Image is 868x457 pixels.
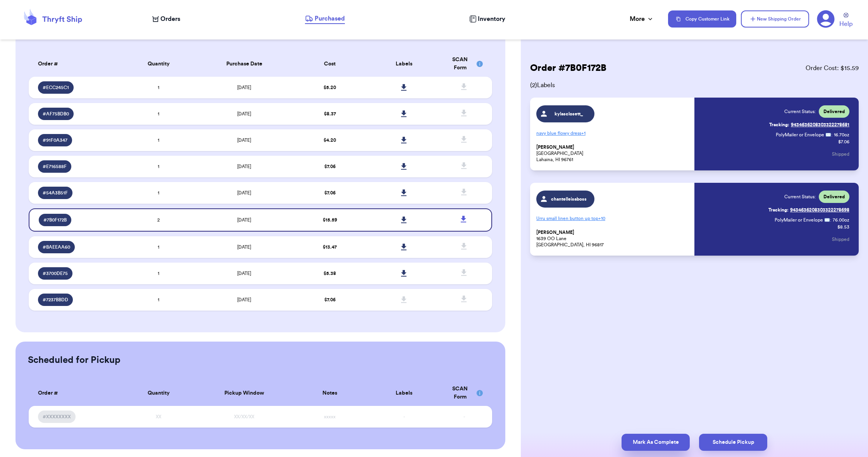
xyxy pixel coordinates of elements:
span: Delivered [823,108,845,115]
span: $ 13.47 [323,245,337,249]
span: # 54A3B51F [43,190,68,196]
span: [PERSON_NAME] [536,144,574,150]
span: XX [156,414,161,419]
span: chantelleisaboss [551,196,587,202]
a: Purchased [305,14,345,24]
h2: Scheduled for Pickup [28,354,121,366]
span: $ 15.59 [323,218,337,222]
a: Tracking:9434636208303322278681 [769,119,849,131]
span: xxxxx [324,414,336,419]
a: Help [839,13,852,29]
p: $ 7.06 [838,139,849,145]
span: # ECC245C1 [43,84,69,91]
span: [DATE] [237,297,251,302]
span: $ 7.06 [324,191,336,195]
span: $ 5.38 [324,271,336,276]
span: 1 [158,138,159,143]
span: $ 7.06 [324,164,336,169]
span: 16.70 oz [834,132,849,138]
span: # 7237BBDD [43,297,68,303]
span: Tracking: [768,207,789,213]
span: + 10 [598,216,605,221]
div: SCAN Form [446,385,483,401]
button: Copy Customer Link [668,10,736,27]
p: navy blue flowy dress [536,127,690,139]
span: $ 4.20 [324,138,336,143]
p: $ 8.53 [837,224,849,230]
span: PolyMailer or Envelope ✉️ [775,218,830,222]
span: [PERSON_NAME] [536,230,574,235]
span: $ 8.37 [324,112,336,116]
a: Tracking:9434636208303322278698 [768,204,849,216]
span: Help [839,19,852,29]
span: 1 [158,271,159,276]
span: [DATE] [237,164,251,169]
span: Order Cost: $ 15.59 [806,64,859,73]
th: Pickup Window [196,380,293,406]
span: 1 [158,191,159,195]
span: # AF75BDB0 [43,111,69,117]
th: Quantity [121,380,195,406]
span: - [403,414,405,419]
span: ( 2 ) Labels [530,81,859,90]
a: Orders [152,14,180,24]
th: Labels [367,380,441,406]
span: $ 7.06 [324,297,336,302]
th: Order # [29,51,121,77]
span: #XXXXXXXX [43,414,71,420]
span: : [831,132,832,138]
span: 1 [158,245,159,249]
span: 1 [158,164,159,169]
th: Quantity [121,51,195,77]
span: Current Status: [784,194,816,200]
h2: Order # 7B0F172B [530,62,606,74]
span: Current Status: [784,108,816,115]
p: Urru small linen button up top [536,212,690,225]
span: # 91F0A347 [43,137,67,143]
span: # E716588F [43,163,67,170]
span: [DATE] [237,112,251,116]
button: Shipped [832,146,849,163]
span: Delivered [823,194,845,200]
span: Tracking: [769,122,789,128]
span: 76.00 oz [833,217,849,223]
th: Purchase Date [196,51,293,77]
a: Inventory [469,14,505,24]
th: Cost [293,51,367,77]
span: [DATE] [237,271,251,276]
div: SCAN Form [446,56,483,72]
th: Labels [367,51,441,77]
p: 1639 OO Lane [GEOGRAPHIC_DATA], HI 96817 [536,229,690,248]
th: Order # [29,380,121,406]
span: [DATE] [237,218,251,222]
th: Notes [293,380,367,406]
span: : [830,217,831,223]
span: # 3700DE75 [43,270,68,277]
span: Inventory [478,14,505,24]
div: More [630,14,654,24]
span: $ 5.20 [324,85,336,90]
span: Orders [160,14,180,24]
span: [DATE] [237,85,251,90]
span: + 1 [581,131,586,136]
span: 1 [158,85,159,90]
span: XX/XX/XX [234,414,254,419]
p: [GEOGRAPHIC_DATA] Lahaina, HI 96761 [536,144,690,163]
button: Schedule Pickup [699,434,767,451]
span: 2 [157,218,160,222]
button: Mark As Complete [622,434,690,451]
span: [DATE] [237,191,251,195]
button: New Shipping Order [741,10,809,27]
span: kylasclosett_ [551,111,587,117]
span: [DATE] [237,138,251,143]
span: Purchased [315,14,345,23]
span: PolyMailer or Envelope ✉️ [776,132,831,137]
span: - [463,414,465,419]
span: # 7B0F172B [43,217,67,223]
span: # BAEEAA60 [43,244,70,250]
span: [DATE] [237,245,251,249]
button: Shipped [832,231,849,248]
span: 1 [158,112,159,116]
span: 1 [158,297,159,302]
